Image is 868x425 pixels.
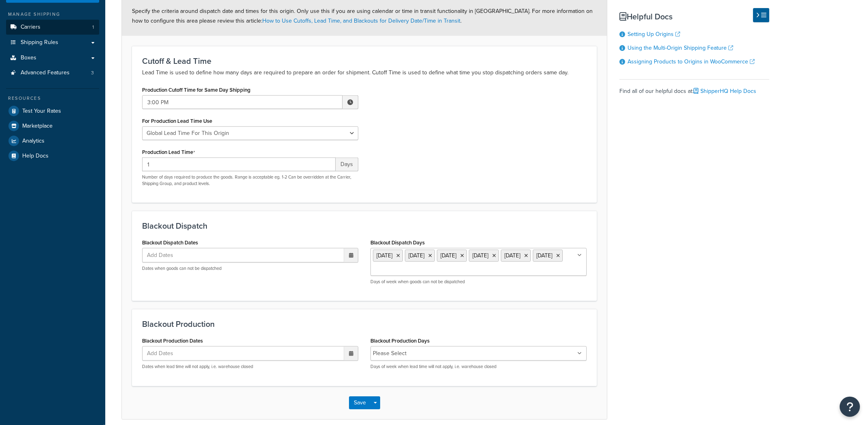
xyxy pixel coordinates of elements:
span: [DATE] [504,251,520,260]
a: Help Docs [6,149,99,163]
span: Add Dates [145,248,183,262]
h3: Blackout Dispatch [142,221,587,230]
span: Carriers [21,24,40,31]
button: Hide Help Docs [753,8,769,23]
p: Days of week when lead time will not apply, i.e. warehouse closed [370,364,587,370]
a: Setting Up Origins [628,30,680,39]
label: Production Lead Time [142,149,195,156]
a: ShipperHQ Help Docs [694,87,756,96]
a: How to Use Cutoffs, Lead Time, and Blackouts for Delivery Date/Time in Transit [262,17,460,25]
a: Shipping Rules [6,35,99,50]
a: Using the Multi-Origin Shipping Feature [628,44,733,53]
div: Manage Shipping [6,11,99,18]
li: Please Select [373,348,406,359]
label: Blackout Production Days [370,338,430,344]
span: [DATE] [440,251,456,260]
span: [DATE] [408,251,424,260]
span: Shipping Rules [21,39,58,46]
span: 3 [91,69,94,76]
label: Production Cutoff Time for Same Day Shipping [142,87,251,93]
div: Resources [6,95,99,102]
label: Blackout Production Dates [142,338,203,344]
a: Test Your Rates [6,104,99,118]
h3: Helpful Docs [619,13,769,21]
span: Specify the criteria around dispatch date and times for this origin. Only use this if you are usi... [132,7,593,25]
span: Help Docs [22,153,49,160]
p: Dates when lead time will not apply, i.e. warehouse closed [142,364,358,370]
p: Lead Time is used to define how many days are required to prepare an order for shipment. Cutoff T... [142,68,587,78]
p: Number of days required to produce the goods. Range is acceptable eg. 1-2 Can be overridden at th... [142,174,358,187]
h3: Cutoff & Lead Time [142,57,587,65]
span: [DATE] [536,251,552,260]
a: Advanced Features3 [6,65,99,80]
span: [DATE] [472,251,488,260]
a: Analytics [6,134,99,148]
li: Advanced Features [6,65,99,80]
a: Carriers1 [6,20,99,35]
button: Save [349,396,371,409]
span: 1 [92,24,94,31]
span: Add Dates [145,347,183,360]
span: Advanced Features [21,69,70,76]
label: Blackout Dispatch Dates [142,240,198,246]
a: Boxes [6,50,99,65]
span: [DATE] [377,251,392,260]
p: Days of week when goods can not be dispatched [370,279,587,285]
h3: Blackout Production [142,320,587,328]
span: Marketplace [22,123,53,130]
span: Days [336,158,358,171]
a: Marketplace [6,119,99,133]
button: Open Resource Center [840,397,860,417]
li: Carriers [6,20,99,35]
span: Boxes [21,55,36,61]
label: For Production Lead Time Use [142,118,212,124]
span: Analytics [22,138,45,145]
span: Test Your Rates [22,108,61,115]
p: Dates when goods can not be dispatched [142,265,358,271]
div: Find all of our helpful docs at: [619,80,769,97]
a: Assigning Products to Origins in WooCommerce [628,58,755,66]
label: Blackout Dispatch Days [370,240,425,246]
